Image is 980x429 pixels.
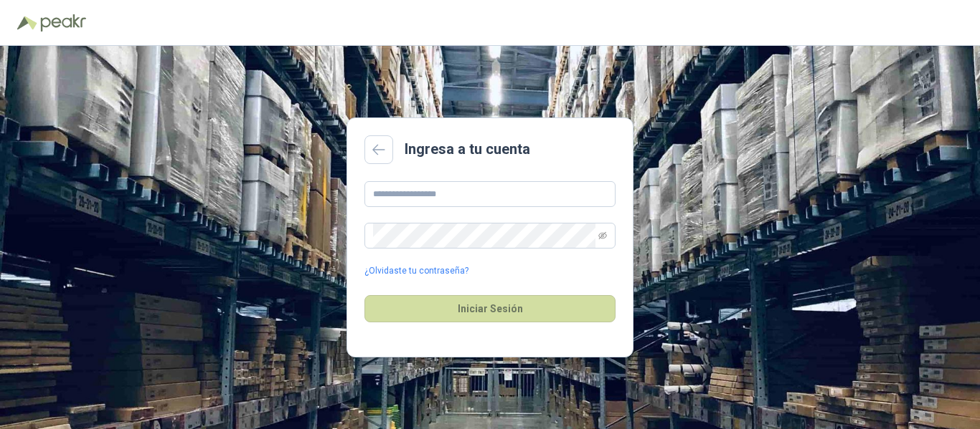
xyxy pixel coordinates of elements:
a: ¿Olvidaste tu contraseña? [364,264,468,278]
button: Iniciar Sesión [364,295,616,322]
span: eye-invisible [598,231,607,240]
img: Logo [17,16,37,30]
h2: Ingresa a tu cuenta [405,138,530,160]
img: Peakr [40,14,86,32]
